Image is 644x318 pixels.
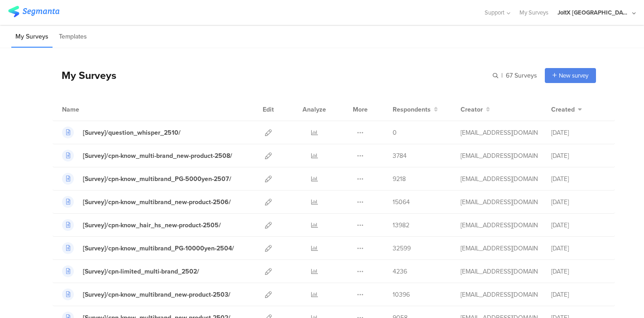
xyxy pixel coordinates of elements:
[551,128,606,137] div: [DATE]
[62,105,116,114] div: Name
[393,128,397,137] span: 0
[551,197,606,207] div: [DATE]
[83,290,231,299] div: [Survey]/cpn-know_multibrand_new-product-2503/
[551,244,606,253] div: [DATE]
[53,68,116,83] div: My Surveys
[461,220,538,230] div: kumai.ik@pg.com
[62,173,231,185] a: [Survey]/cpn-know_multibrand_PG-5000yen-2507/
[551,151,606,161] div: [DATE]
[551,267,606,276] div: [DATE]
[461,151,538,161] div: kumai.ik@pg.com
[393,290,410,299] span: 10396
[351,98,370,121] div: More
[393,220,409,230] span: 13982
[461,128,538,137] div: kumai.ik@pg.com
[559,71,588,80] span: New survey
[83,174,231,184] div: [Survey]/cpn-know_multibrand_PG-5000yen-2507/
[393,151,407,161] span: 3784
[551,220,606,230] div: [DATE]
[62,219,221,231] a: [Survey]/cpn-know_hair_hs_new-product-2505/
[62,242,234,254] a: [Survey]/cpn-know_multibrand_PG-10000yen-2504/
[301,98,328,121] div: Analyze
[461,290,538,299] div: kumai.ik@pg.com
[485,8,505,17] span: Support
[393,174,406,184] span: 9218
[55,26,91,48] li: Templates
[461,105,483,114] span: Creator
[551,290,606,299] div: [DATE]
[393,197,410,207] span: 15064
[461,174,538,184] div: kumai.ik@pg.com
[62,265,199,277] a: [Survey]/cpn-limited_multi-brand_2502/
[393,267,407,276] span: 4236
[62,196,231,208] a: [Survey]/cpn-know_multibrand_new-product-2506/
[557,8,630,17] div: JoltX [GEOGRAPHIC_DATA]
[62,150,232,161] a: [Survey]/cpn-know_multi-brand_new-product-2508/
[551,105,575,114] span: Created
[506,71,537,80] span: 67 Surveys
[8,6,59,17] img: segmanta logo
[83,220,221,230] div: [Survey]/cpn-know_hair_hs_new-product-2505/
[83,151,232,161] div: [Survey]/cpn-know_multi-brand_new-product-2508/
[259,98,278,121] div: Edit
[62,127,181,138] a: [Survey]/question_whisper_2510/
[83,244,234,253] div: [Survey]/cpn-know_multibrand_PG-10000yen-2504/
[83,197,231,207] div: [Survey]/cpn-know_multibrand_new-product-2506/
[461,105,490,114] button: Creator
[11,26,53,48] li: My Surveys
[551,105,582,114] button: Created
[461,267,538,276] div: kumai.ik@pg.com
[83,267,199,276] div: [Survey]/cpn-limited_multi-brand_2502/
[393,105,438,114] button: Respondents
[393,244,411,253] span: 32599
[83,128,181,137] div: [Survey]/question_whisper_2510/
[62,289,231,300] a: [Survey]/cpn-know_multibrand_new-product-2503/
[461,244,538,253] div: kumai.ik@pg.com
[461,197,538,207] div: kumai.ik@pg.com
[393,105,431,114] span: Respondents
[551,174,606,184] div: [DATE]
[500,71,504,80] span: |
